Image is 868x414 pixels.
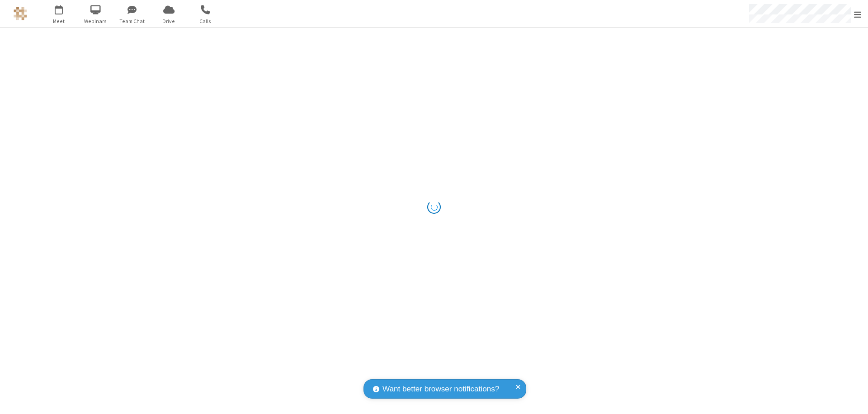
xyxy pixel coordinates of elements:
[14,7,27,20] img: QA Selenium DO NOT DELETE OR CHANGE
[42,17,76,25] span: Meet
[382,383,499,395] span: Want better browser notifications?
[189,17,222,25] span: Calls
[79,17,113,25] span: Webinars
[115,17,149,25] span: Team Chat
[152,17,186,25] span: Drive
